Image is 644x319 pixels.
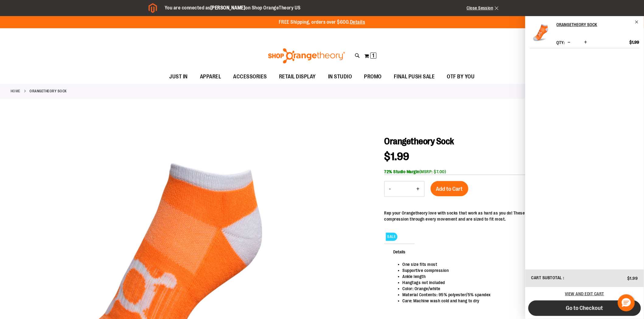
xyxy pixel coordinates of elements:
img: Shop Orangetheory [267,48,346,63]
button: Increase product quantity [583,39,589,46]
a: Close Session [467,5,499,10]
span: SALE [386,233,397,241]
button: Go to Checkout [528,300,641,316]
a: ACCESSORIES [227,70,273,84]
span: OTF BY YOU [447,70,475,84]
li: One size fits most [403,261,627,267]
a: RETAIL DISPLAY [273,70,322,84]
span: FINAL PUSH SALE [394,70,435,84]
button: Add to Cart [431,181,468,196]
span: $1.99 [628,276,638,281]
span: RETAIL DISPLAY [279,70,316,84]
li: Ankle length [403,273,627,280]
p: FREE Shipping, orders over $600. [279,19,365,26]
a: JUST IN [163,70,194,84]
strong: [PERSON_NAME] [210,5,246,11]
input: Product quantity [396,182,412,196]
label: Qty [557,40,565,45]
span: $1.99 [384,150,410,163]
li: Material Contents: 95% polyester/5% spandex [403,292,627,298]
a: Details [350,19,365,25]
a: Orangetheory Sock [530,20,553,46]
span: Cart Subtotal [531,275,562,280]
li: Hangtags not included [403,280,627,286]
span: PROMO [364,70,382,84]
span: Orangetheory Sock [384,136,454,146]
span: $1.99 [630,39,639,45]
a: FINAL PUSH SALE [388,70,441,84]
span: Add to Cart [436,186,463,192]
span: APPAREL [200,70,221,84]
h2: Orangetheory Sock [557,20,631,29]
button: Decrease product quantity [385,181,396,197]
span: IN STUDIO [328,70,352,84]
li: Care: Machine wash cold and hang to dry [403,298,627,304]
div: Rep your Orangetheory love with socks that work as hard as you do! These stretchy ankle-length so... [384,210,633,222]
a: APPAREL [194,70,227,84]
span: ACCESSORIES [233,70,267,84]
img: Orangetheory Sock [530,20,553,43]
a: OTF BY YOU [441,70,481,84]
li: Supportive compression [403,267,627,273]
strong: Orangetheory Sock [30,88,67,94]
span: Details [384,244,415,259]
span: Go to Checkout [566,305,603,311]
img: Magento [149,3,157,13]
a: IN STUDIO [322,70,358,84]
b: 72% Studio Margin [384,169,420,174]
a: Orangetheory Sock [557,20,639,29]
span: You are connected as on Shop OrangeTheory US [165,5,301,11]
span: 1 [373,53,375,59]
a: View and edit cart [565,291,604,296]
a: Home [11,88,20,94]
li: Product [530,20,639,48]
a: Remove item [635,20,639,24]
span: JUST IN [170,70,188,84]
li: Color: Orange/white [403,286,627,292]
button: Increase product quantity [412,181,424,197]
button: Hello, have a question? Let’s chat. [618,294,635,311]
a: PROMO [358,70,388,84]
button: Decrease product quantity [566,39,572,46]
div: (MSRP: $7.00) [384,169,633,175]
